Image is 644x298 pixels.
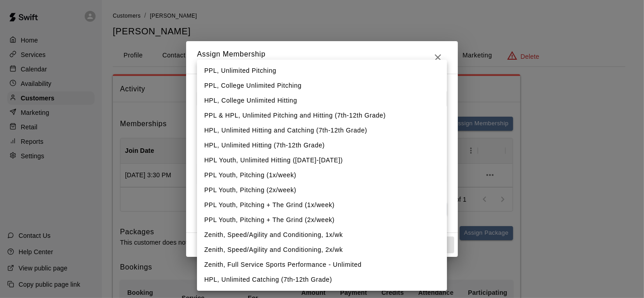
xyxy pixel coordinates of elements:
[197,257,447,272] li: Zenith, Full Service Sports Performance - Unlimited
[197,93,447,108] li: HPL, College Unlimited Hitting
[197,123,447,138] li: HPL, Unlimited Hitting and Catching (7th-12th Grade)
[197,242,447,257] li: Zenith, Speed/Agility and Conditioning, 2x/wk
[197,168,447,183] li: PPL Youth, Pitching (1x/week)
[197,108,447,123] li: PPL & HPL, Unlimited Pitching and Hitting (7th-12th Grade)
[197,183,447,198] li: PPL Youth, Pitching (2x/week)
[197,272,447,287] li: HPL, Unlimited Catching (7th-12th Grade)
[197,213,447,227] li: PPL Youth, Pitching + The Grind (2x/week)
[197,227,447,242] li: Zenith, Speed/Agility and Conditioning, 1x/wk
[197,63,447,78] li: PPL, Unlimited Pitching
[197,138,447,153] li: HPL, Unlimited Hitting (7th-12th Grade)
[197,198,447,213] li: PPL Youth, Pitching + The Grind (1x/week)
[197,153,447,168] li: HPL Youth, Unlimited Hitting ([DATE]-[DATE])
[197,78,447,93] li: PPL, College Unlimited Pitching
